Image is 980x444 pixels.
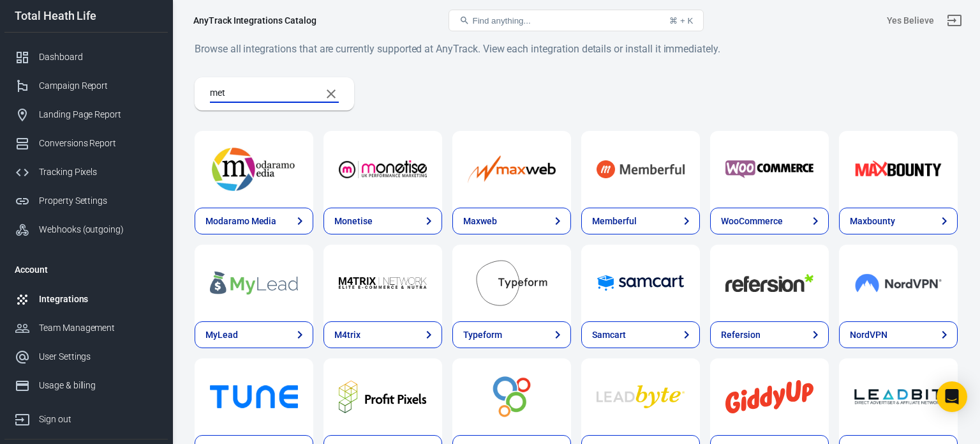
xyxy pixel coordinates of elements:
[323,358,442,435] a: Profit Pixels
[468,374,556,420] img: TradeTracker
[4,254,168,285] li: Account
[195,321,313,348] a: MyLead
[937,381,967,412] div: Open Intercom Messenger
[452,208,571,234] a: Maxweb
[323,321,442,348] a: M4trix
[339,374,427,420] img: Profit Pixels
[592,328,626,342] div: Samcart
[710,208,829,234] a: WooCommerce
[597,260,685,306] img: Samcart
[4,72,168,100] a: Campaign Report
[323,131,442,208] a: Monetise
[4,400,168,434] a: Sign out
[4,342,168,371] a: User Settings
[939,5,970,36] a: Sign out
[39,223,158,236] div: Webhooks (outgoing)
[339,260,427,306] img: M4trix
[339,146,427,192] img: Monetise
[710,245,829,321] a: Refersion
[854,260,942,306] img: NordVPN
[39,413,158,426] div: Sign out
[581,321,700,348] a: Samcart
[4,285,168,314] a: Integrations
[839,208,958,234] a: Maxbounty
[39,165,158,179] div: Tracking Pixels
[854,374,942,420] img: Leadbit
[4,314,168,342] a: Team Management
[597,146,685,192] img: Memberful
[195,358,313,435] a: Tune
[669,16,693,26] div: ⌘ + K
[195,41,958,57] h6: Browse all integrations that are currently supported at AnyTrack. View each integration details o...
[452,245,571,321] a: Typeform
[854,146,942,192] img: Maxbounty
[468,260,556,306] img: Typeform
[210,146,298,192] img: Modaramo Media
[839,245,958,321] a: NordVPN
[39,293,158,306] div: Integrations
[39,194,158,208] div: Property Settings
[4,158,168,187] a: Tracking Pixels
[210,260,298,306] img: MyLead
[4,371,168,400] a: Usage & billing
[195,131,313,208] a: Modaramo Media
[39,50,158,64] div: Dashboard
[4,129,168,158] a: Conversions Report
[39,108,158,121] div: Landing Page Report
[463,328,502,342] div: Typeform
[839,321,958,348] a: NordVPN
[472,16,530,26] span: Find anything...
[210,374,298,420] img: Tune
[721,328,761,342] div: Refersion
[210,86,311,102] input: Search...
[839,358,958,435] a: Leadbit
[850,328,887,342] div: NordVPN
[463,215,497,228] div: Maxweb
[316,79,346,109] button: Clear Search
[195,208,313,234] a: Modaramo Media
[725,260,813,306] img: Refersion
[581,358,700,435] a: LeadByte
[449,10,704,31] button: Find anything...⌘ + K
[850,215,895,228] div: Maxbounty
[721,215,782,228] div: WooCommerce
[323,245,442,321] a: M4trix
[205,328,238,342] div: MyLead
[452,131,571,208] a: Maxweb
[581,208,700,234] a: Memberful
[887,14,934,27] div: Account id: NVAEYFid
[839,131,958,208] a: Maxbounty
[193,14,316,27] div: AnyTrack Integrations Catalog
[581,131,700,208] a: Memberful
[4,187,168,215] a: Property Settings
[597,374,685,420] img: LeadByte
[4,100,168,129] a: Landing Page Report
[205,215,276,228] div: Modaramo Media
[725,374,813,420] img: GiddyUp
[592,215,637,228] div: Memberful
[334,328,360,342] div: M4trix
[710,131,829,208] a: WooCommerce
[452,321,571,348] a: Typeform
[195,245,313,321] a: MyLead
[4,43,168,72] a: Dashboard
[39,379,158,392] div: Usage & billing
[39,321,158,335] div: Team Management
[334,215,373,228] div: Monetise
[323,208,442,234] a: Monetise
[468,146,556,192] img: Maxweb
[710,358,829,435] a: GiddyUp
[710,321,829,348] a: Refersion
[4,215,168,244] a: Webhooks (outgoing)
[39,137,158,150] div: Conversions Report
[725,146,813,192] img: WooCommerce
[39,350,158,364] div: User Settings
[452,358,571,435] a: TradeTracker
[39,79,158,93] div: Campaign Report
[4,10,168,22] div: Total Heath Life
[581,245,700,321] a: Samcart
